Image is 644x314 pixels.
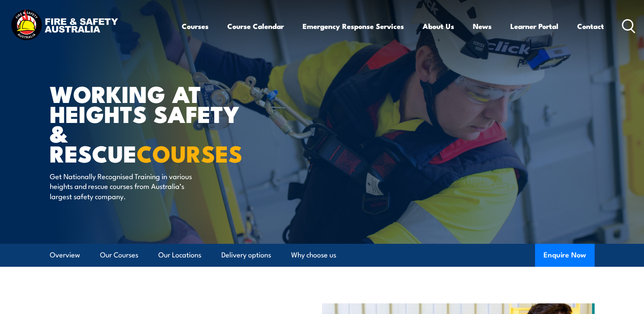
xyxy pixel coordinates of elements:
[535,244,595,267] button: Enquire Now
[50,83,260,163] h1: WORKING AT HEIGHTS SAFETY & RESCUE
[221,244,271,266] a: Delivery options
[423,15,454,37] a: About Us
[100,244,138,266] a: Our Courses
[182,15,209,37] a: Courses
[227,15,284,37] a: Course Calendar
[303,15,404,37] a: Emergency Response Services
[50,244,80,266] a: Overview
[291,244,336,266] a: Why choose us
[137,135,243,170] strong: COURSES
[50,171,205,201] p: Get Nationally Recognised Training in various heights and rescue courses from Australia’s largest...
[577,15,604,37] a: Contact
[158,244,201,266] a: Our Locations
[473,15,492,37] a: News
[510,15,558,37] a: Learner Portal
